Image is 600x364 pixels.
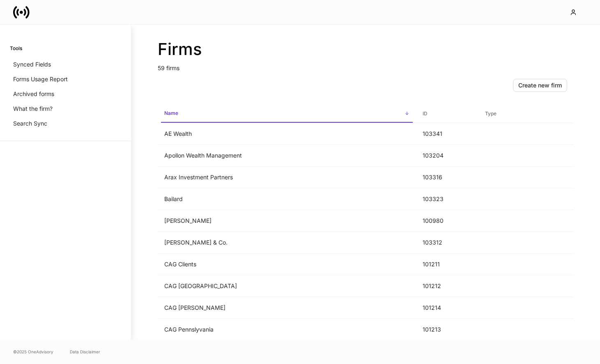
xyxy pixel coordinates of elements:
p: Search Sync [13,119,47,128]
a: Forms Usage Report [10,72,121,87]
span: ID [419,105,475,122]
td: Apollon Wealth Management [158,145,416,167]
p: Synced Fields [13,60,51,69]
td: AE Wealth [158,123,416,145]
td: 103323 [416,188,478,210]
p: What the firm? [13,105,53,113]
td: Arax Investment Partners [158,167,416,188]
td: 101214 [416,297,478,319]
td: CAG Pennslyvania [158,319,416,341]
a: What the firm? [10,101,121,116]
td: CAG Clients [158,254,416,275]
h2: Firms [158,39,574,59]
h6: Tools [10,44,22,52]
td: CAG [PERSON_NAME] [158,297,416,319]
h6: Type [485,110,497,117]
div: Create new firm [518,81,562,89]
a: Archived forms [10,87,121,101]
button: Create new firm [513,79,567,92]
a: Data Disclaimer [70,348,100,355]
td: 100980 [416,210,478,232]
p: Forms Usage Report [13,75,68,83]
h6: Name [164,109,178,117]
a: Synced Fields [10,57,121,72]
td: 101213 [416,319,478,341]
a: Search Sync [10,116,121,131]
td: CAG [GEOGRAPHIC_DATA] [158,275,416,297]
td: [PERSON_NAME] & Co. [158,232,416,254]
h6: ID [423,110,428,117]
p: Archived forms [13,90,54,98]
td: 101212 [416,275,478,297]
td: 103312 [416,232,478,254]
span: Type [482,105,570,122]
td: 101211 [416,254,478,275]
span: Name [161,105,413,123]
td: 103341 [416,123,478,145]
td: 103204 [416,145,478,167]
td: 103316 [416,167,478,188]
td: Bailard [158,188,416,210]
p: 59 firms [158,59,574,72]
td: [PERSON_NAME] [158,210,416,232]
span: © 2025 OneAdvisory [13,348,53,355]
